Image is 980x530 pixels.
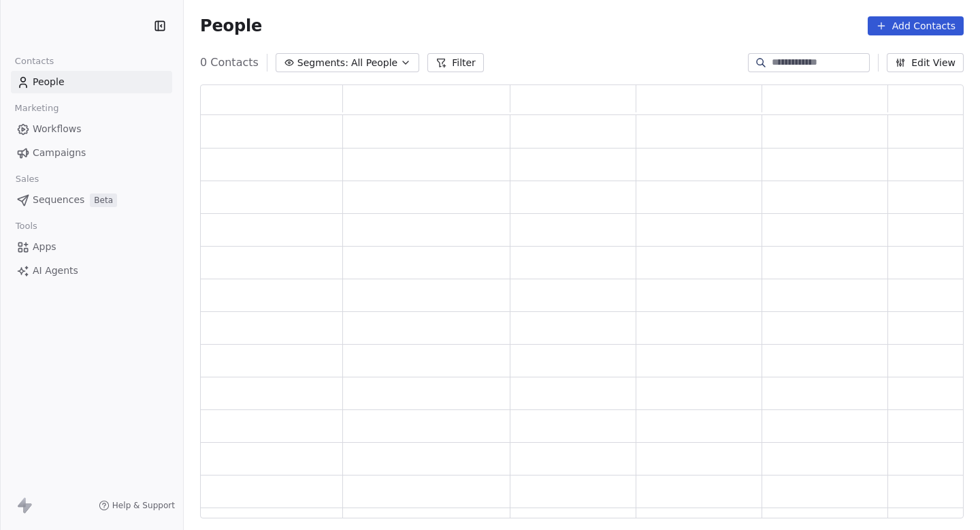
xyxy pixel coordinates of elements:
span: All People [351,56,397,70]
span: Tools [10,216,43,236]
span: Workflows [33,122,82,136]
span: Apps [33,240,56,254]
a: Help & Support [99,500,175,511]
button: Filter [427,53,484,72]
a: People [11,71,172,93]
span: Segments: [297,56,348,70]
span: Campaigns [33,146,86,160]
span: Marketing [9,98,65,119]
span: Sales [10,169,45,189]
span: People [33,75,65,89]
span: AI Agents [33,264,78,278]
span: People [200,16,262,36]
a: SequencesBeta [11,189,172,211]
button: Add Contacts [868,16,964,35]
span: 0 Contacts [200,54,259,71]
span: Help & Support [112,500,175,511]
span: Beta [90,193,117,207]
button: Edit View [887,53,964,72]
span: Sequences [33,193,84,207]
a: Campaigns [11,142,172,164]
a: Apps [11,236,172,258]
a: AI Agents [11,260,172,282]
span: Contacts [9,51,60,72]
a: Workflows [11,118,172,140]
